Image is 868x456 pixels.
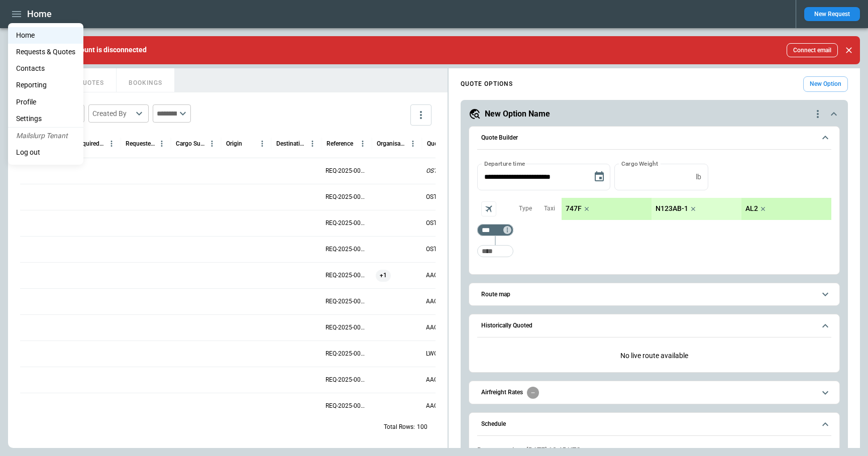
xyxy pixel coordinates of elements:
a: Contacts [8,60,83,77]
li: Mailslurp Tenant [8,128,83,144]
a: Requests & Quotes [8,44,83,60]
a: Settings [8,110,83,127]
a: Home [8,27,83,44]
a: Profile [8,94,83,110]
a: Reporting [8,77,83,93]
li: Log out [8,144,83,161]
